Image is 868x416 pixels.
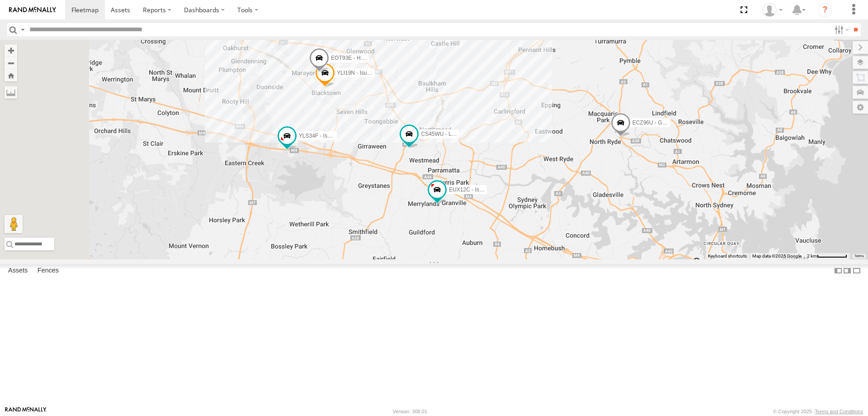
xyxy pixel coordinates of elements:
[773,409,863,414] div: © Copyright 2025 -
[853,101,868,114] label: Map Settings
[804,253,850,259] button: Map Scale: 2 km per 63 pixels
[818,3,832,17] i: ?
[843,264,852,277] label: Dock Summary Table to the Right
[834,264,843,277] label: Dock Summary Table to the Left
[331,55,371,61] span: EOT93E - HiAce
[807,253,817,258] span: 2 km
[854,254,864,258] a: Terms (opens in new tab)
[5,57,17,69] button: Zoom out
[5,86,17,99] label: Measure
[449,186,505,193] span: EUX12C - Isuzu DMAX
[19,23,26,36] label: Search Query
[632,120,684,126] span: ECZ96U - Great Wall
[852,264,861,277] label: Hide Summary Table
[337,69,390,76] span: YLI19N - Isuzu DMAX
[5,215,23,233] button: Drag Pegman onto the map to open Street View
[5,407,47,416] a: Visit our Website
[5,69,17,81] button: Zoom Home
[33,264,63,277] label: Fences
[815,409,863,414] a: Terms and Conditions
[752,253,802,258] span: Map data ©2025 Google
[5,44,17,57] button: Zoom in
[4,264,32,277] label: Assets
[759,3,786,17] div: Tom Tozer
[393,409,427,414] div: Version: 308.01
[299,133,354,139] span: YLS34F - Isuzu DMAX
[421,131,459,137] span: CS45WU - LDV
[708,253,747,259] button: Keyboard shortcuts
[831,23,850,36] label: Search Filter Options
[9,7,56,13] img: rand-logo.svg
